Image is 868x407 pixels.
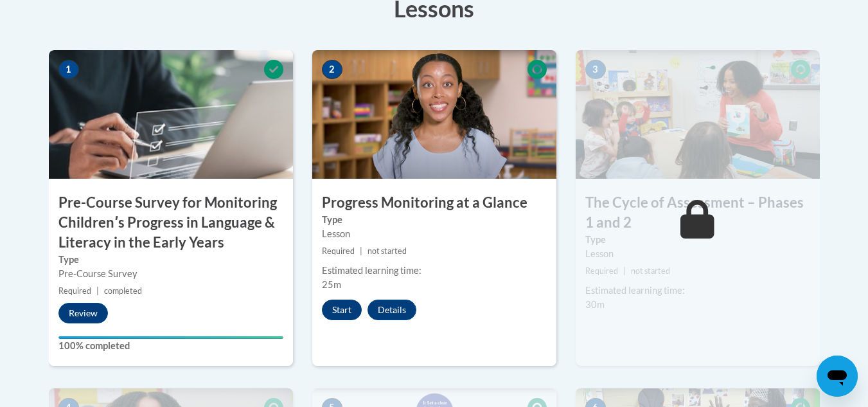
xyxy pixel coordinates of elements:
h3: Pre-Course Survey for Monitoring Childrenʹs Progress in Language & Literacy in the Early Years [49,193,293,252]
span: not started [631,266,670,276]
h3: Progress Monitoring at a Glance [312,193,556,213]
span: 2 [322,60,342,79]
div: Estimated learning time: [585,284,810,298]
div: Estimated learning time: [322,264,547,278]
span: | [623,266,626,276]
label: 100% completed [58,339,283,353]
span: Required [585,266,618,276]
span: Required [58,286,91,296]
div: Your progress [58,336,283,339]
div: Lesson [585,247,810,261]
button: Review [58,303,108,323]
iframe: Button to launch messaging window [817,356,858,397]
span: not started [368,246,407,256]
div: Pre-Course Survey [58,267,283,281]
span: completed [104,286,142,296]
img: Course Image [312,50,556,179]
span: 30m [585,299,605,310]
img: Course Image [576,50,820,179]
div: Lesson [322,227,547,241]
span: 1 [58,60,79,79]
span: | [360,246,362,256]
label: Type [585,233,810,247]
label: Type [322,213,547,227]
img: Course Image [49,50,293,179]
span: 3 [585,60,606,79]
span: Required [322,246,355,256]
button: Details [368,300,416,320]
button: Start [322,300,362,320]
span: | [96,286,99,296]
h3: The Cycle of Assessment – Phases 1 and 2 [576,193,820,233]
label: Type [58,253,283,267]
span: 25m [322,279,341,290]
